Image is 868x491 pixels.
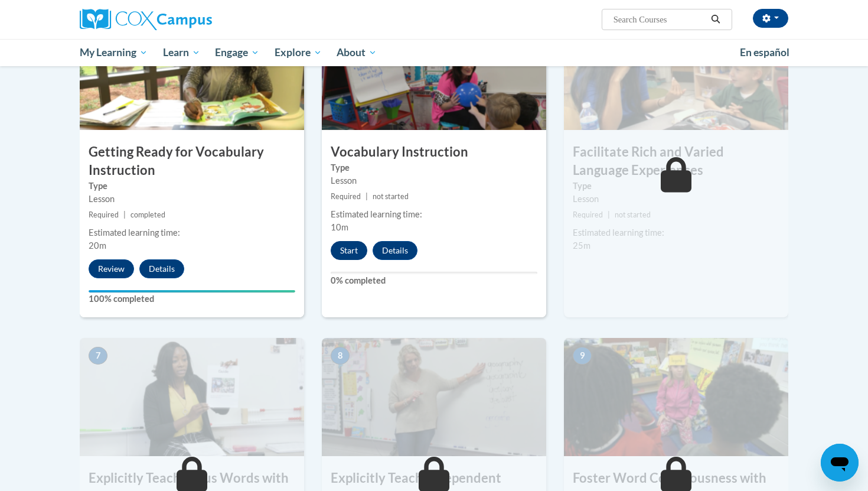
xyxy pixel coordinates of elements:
span: | [123,210,126,219]
div: Lesson [573,193,779,206]
span: Required [573,210,603,219]
div: Lesson [89,193,295,206]
span: About [337,45,377,60]
button: Account Settings [753,9,788,28]
div: Estimated learning time: [89,226,295,239]
label: Type [573,180,779,193]
span: Explore [275,45,322,60]
a: Cox Campus [80,9,304,30]
div: Estimated learning time: [331,208,537,221]
img: Cox Campus [80,9,212,30]
label: Type [331,161,537,174]
button: Search [707,12,725,27]
a: My Learning [72,39,155,66]
button: Review [89,259,134,278]
span: Learn [163,45,200,60]
span: En español [740,46,789,58]
div: Estimated learning time: [573,226,779,239]
span: 10m [331,222,348,232]
button: Details [139,259,184,278]
img: Course Image [80,12,304,130]
a: Learn [155,39,208,66]
span: Engage [215,45,259,60]
span: | [608,210,610,219]
a: Explore [267,39,329,66]
span: Required [331,192,361,201]
span: 20m [89,240,106,251]
h3: Facilitate Rich and Varied Language Experiences [564,143,788,180]
button: Start [331,241,367,260]
img: Course Image [564,338,788,456]
span: My Learning [80,45,148,60]
span: not started [615,210,651,219]
img: Course Image [322,338,546,456]
span: | [366,192,368,201]
span: completed [130,210,165,219]
input: Search Courses [612,12,707,27]
span: 8 [331,347,350,365]
img: Course Image [80,338,304,456]
img: Course Image [564,12,788,130]
a: Engage [207,39,267,66]
span: 7 [89,347,107,365]
a: About [329,39,385,66]
span: 9 [573,347,592,365]
button: Details [373,241,417,260]
label: Type [89,180,295,193]
div: Your progress [89,290,295,292]
span: 25m [573,240,590,251]
span: not started [373,192,409,201]
h3: Getting Ready for Vocabulary Instruction [80,143,304,180]
h3: Vocabulary Instruction [322,143,546,161]
a: En español [732,40,797,65]
span: Required [89,210,119,219]
label: 100% completed [89,292,295,305]
img: Course Image [322,12,546,130]
div: Lesson [331,174,537,187]
label: 0% completed [331,274,537,287]
iframe: Button to launch messaging window [821,444,859,482]
div: Main menu [62,39,806,66]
